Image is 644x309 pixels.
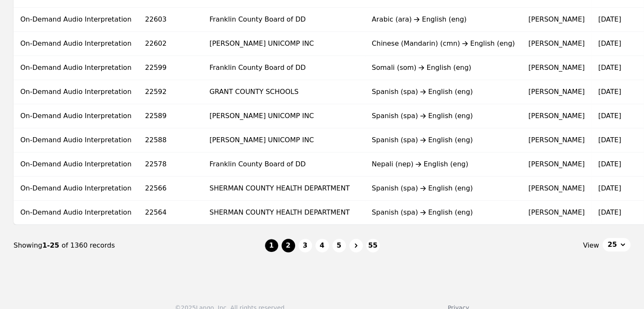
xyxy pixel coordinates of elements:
[332,239,346,252] button: 5
[598,184,621,192] time: [DATE]
[138,104,203,128] td: 22589
[203,104,365,128] td: [PERSON_NAME] UNICOMP INC
[372,87,515,97] div: Spanish (spa) English (eng)
[14,152,138,177] td: On-Demand Audio Interpretation
[14,128,138,152] td: On-Demand Audio Interpretation
[138,152,203,177] td: 22578
[138,80,203,104] td: 22592
[14,8,138,32] td: On-Demand Audio Interpretation
[138,8,203,32] td: 22603
[598,88,621,96] time: [DATE]
[14,32,138,56] td: On-Demand Audio Interpretation
[522,80,591,104] td: [PERSON_NAME]
[598,15,621,23] time: [DATE]
[138,201,203,225] td: 22564
[203,177,365,201] td: SHERMAN COUNTY HEALTH DEPARTMENT
[299,239,312,252] button: 3
[522,104,591,128] td: [PERSON_NAME]
[14,104,138,128] td: On-Demand Audio Interpretation
[583,240,599,251] span: View
[598,136,621,144] time: [DATE]
[522,128,591,152] td: [PERSON_NAME]
[14,56,138,80] td: On-Demand Audio Interpretation
[598,112,621,120] time: [DATE]
[138,32,203,56] td: 22602
[598,208,621,216] time: [DATE]
[598,160,621,168] time: [DATE]
[372,63,515,73] div: Somali (som) English (eng)
[372,135,515,145] div: Spanish (spa) English (eng)
[203,152,365,177] td: Franklin County Board of DD
[14,80,138,104] td: On-Demand Audio Interpretation
[372,207,515,218] div: Spanish (spa) English (eng)
[14,201,138,225] td: On-Demand Audio Interpretation
[203,8,365,32] td: Franklin County Board of DD
[608,240,617,250] span: 25
[366,239,380,252] button: 55
[522,8,591,32] td: [PERSON_NAME]
[372,14,515,25] div: Arabic (ara) English (eng)
[282,239,295,252] button: 2
[203,128,365,152] td: [PERSON_NAME] UNICOMP INC
[14,177,138,201] td: On-Demand Audio Interpretation
[372,39,515,49] div: Chinese (Mandarin) (cmn) English (eng)
[372,159,515,169] div: Nepali (nep) English (eng)
[522,152,591,177] td: [PERSON_NAME]
[138,56,203,80] td: 22599
[138,128,203,152] td: 22588
[42,241,62,249] span: 1-25
[372,183,515,193] div: Spanish (spa) English (eng)
[598,39,621,47] time: [DATE]
[603,238,630,251] button: 25
[522,56,591,80] td: [PERSON_NAME]
[522,32,591,56] td: [PERSON_NAME]
[372,111,515,121] div: Spanish (spa) English (eng)
[14,240,265,251] div: Showing of 1360 records
[138,177,203,201] td: 22566
[203,80,365,104] td: GRANT COUNTY SCHOOLS
[315,239,329,252] button: 4
[203,56,365,80] td: Franklin County Board of DD
[14,225,630,266] nav: Page navigation
[522,177,591,201] td: [PERSON_NAME]
[598,63,621,72] time: [DATE]
[203,32,365,56] td: [PERSON_NAME] UNICOMP INC
[203,201,365,225] td: SHERMAN COUNTY HEALTH DEPARTMENT
[522,201,591,225] td: [PERSON_NAME]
